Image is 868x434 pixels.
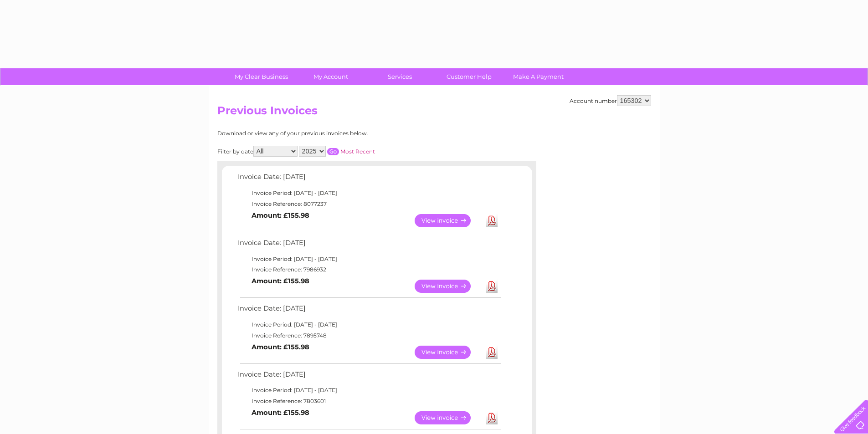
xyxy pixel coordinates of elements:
[252,277,309,285] b: Amount: £155.98
[236,264,502,275] td: Invoice Reference: 7986932
[236,319,502,330] td: Invoice Period: [DATE] - [DATE]
[501,68,576,85] a: Make A Payment
[236,254,502,265] td: Invoice Period: [DATE] - [DATE]
[252,343,309,351] b: Amount: £155.98
[236,188,502,199] td: Invoice Period: [DATE] - [DATE]
[217,146,457,157] div: Filter by date
[217,130,457,137] div: Download or view any of your previous invoices below.
[415,411,482,424] a: View
[431,68,507,85] a: Customer Help
[236,302,502,319] td: Invoice Date: [DATE]
[236,368,502,385] td: Invoice Date: [DATE]
[293,68,368,85] a: My Account
[415,346,482,359] a: View
[362,68,437,85] a: Services
[486,280,498,293] a: Download
[236,237,502,254] td: Invoice Date: [DATE]
[236,199,502,209] td: Invoice Reference: 8077237
[236,330,502,341] td: Invoice Reference: 7895748
[236,385,502,396] td: Invoice Period: [DATE] - [DATE]
[415,280,482,293] a: View
[486,214,498,227] a: Download
[252,211,309,220] b: Amount: £155.98
[236,171,502,188] td: Invoice Date: [DATE]
[486,346,498,359] a: Download
[340,148,375,155] a: Most Recent
[236,396,502,407] td: Invoice Reference: 7803601
[415,214,482,227] a: View
[486,411,498,424] a: Download
[224,68,299,85] a: My Clear Business
[217,104,651,122] h2: Previous Invoices
[570,95,651,106] div: Account number
[252,408,309,417] b: Amount: £155.98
